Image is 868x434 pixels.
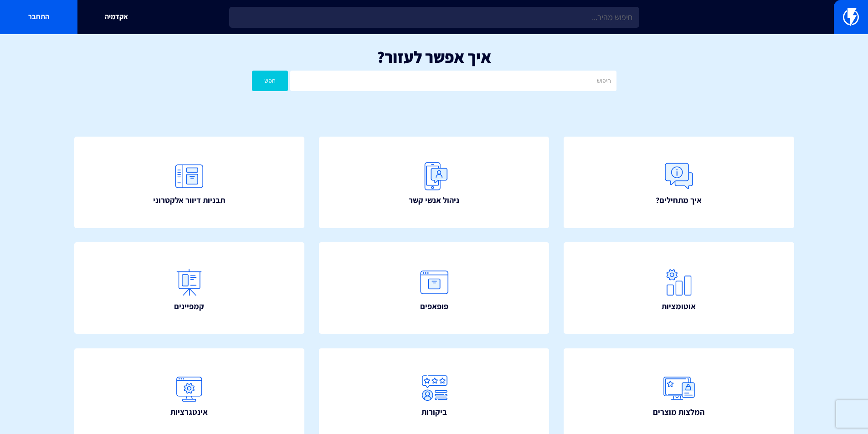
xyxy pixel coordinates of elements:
span: אינטגרציות [170,406,208,418]
input: חיפוש מהיר... [229,7,639,28]
span: תבניות דיוור אלקטרוני [153,194,225,206]
button: חפש [252,71,288,91]
a: פופאפים [319,242,550,334]
input: חיפוש [290,71,616,91]
span: המלצות מוצרים [653,406,704,418]
span: אוטומציות [662,301,696,312]
a: קמפיינים [74,242,305,334]
a: ניהול אנשי קשר [319,137,550,228]
span: ביקורות [421,406,447,418]
a: תבניות דיוור אלקטרוני [74,137,305,228]
span: איך מתחילים? [656,194,702,206]
a: אוטומציות [564,242,794,334]
a: איך מתחילים? [564,137,794,228]
span: ניהול אנשי קשר [409,194,459,206]
span: פופאפים [420,301,448,312]
h1: איך אפשר לעזור? [14,48,854,66]
span: קמפיינים [174,301,204,312]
